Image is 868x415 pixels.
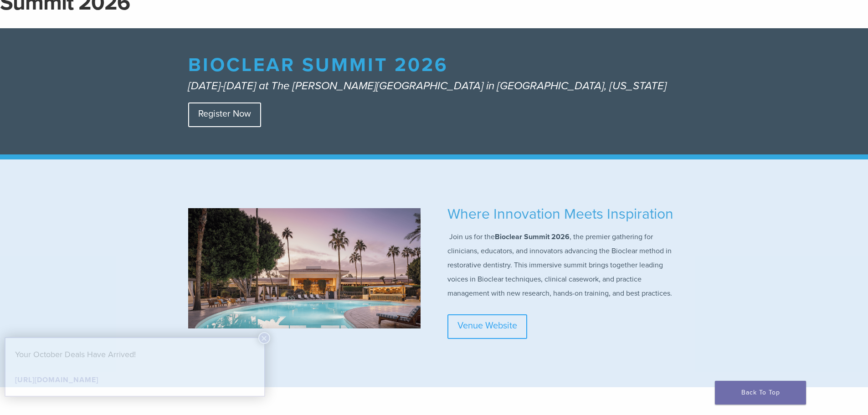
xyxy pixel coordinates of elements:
a: Venue Website [447,314,527,339]
strong: Bioclear Summit 2026 [495,232,570,241]
em: [DATE]-[DATE] at The [PERSON_NAME][GEOGRAPHIC_DATA] in [GEOGRAPHIC_DATA], [US_STATE] [188,79,667,92]
span: Where Innovation Meets Inspiration [447,205,673,223]
a: Register Now [188,102,261,127]
img: TSR_LaBocaSunset_1700x880 [188,208,421,328]
span: Join us for the , the premier gathering for clinicians, educators, and innovators advancing the B... [447,232,672,298]
button: Close [258,332,270,344]
a: [URL][DOMAIN_NAME] [15,375,98,384]
h1: Bioclear Summit 2026 [188,56,676,79]
p: Your October Deals Have Arrived! [15,348,255,361]
a: Back To Top [715,381,806,405]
